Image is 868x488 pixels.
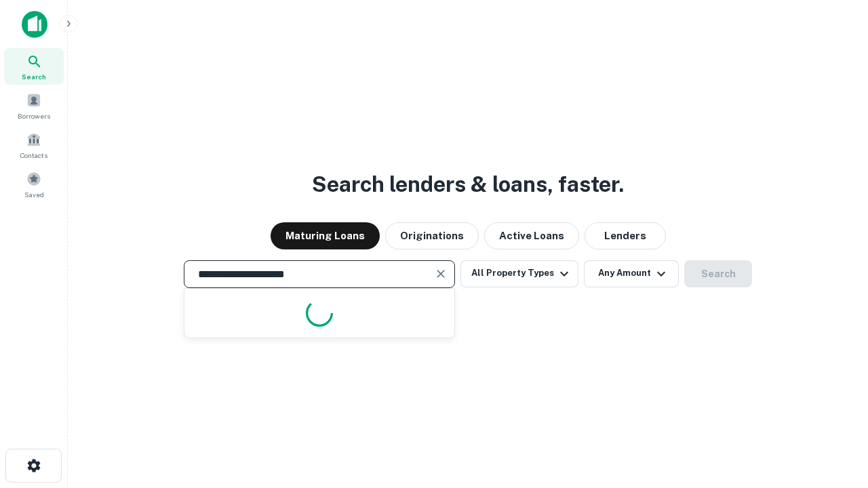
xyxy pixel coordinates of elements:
[4,48,64,85] a: Search
[22,11,47,38] img: capitalize-icon.png
[4,87,64,124] a: Borrowers
[584,260,679,287] button: Any Amount
[18,110,50,121] span: Borrowers
[271,222,380,249] button: Maturing Loans
[484,222,579,249] button: Active Loans
[20,150,47,161] span: Contacts
[800,380,868,445] iframe: Chat Widget
[22,71,46,82] span: Search
[4,166,64,203] a: Saved
[431,264,450,283] button: Clear
[460,260,578,287] button: All Property Types
[585,222,666,249] button: Lenders
[312,168,624,201] h3: Search lenders & loans, faster.
[24,189,44,200] span: Saved
[385,222,479,249] button: Originations
[4,127,64,163] a: Contacts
